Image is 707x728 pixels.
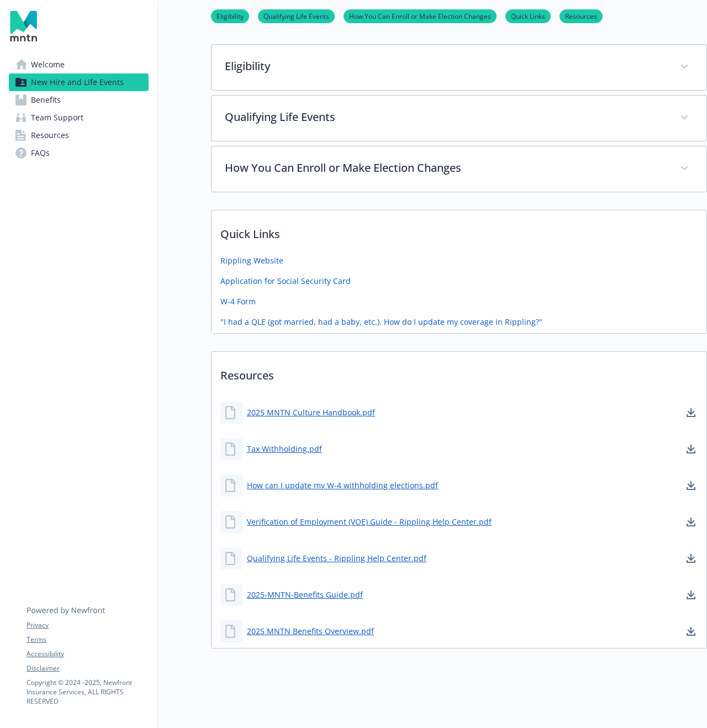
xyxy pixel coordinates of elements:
[212,146,706,192] div: How You Can Enroll or Make Election Changes
[258,10,335,21] a: Qualifying Life Events
[27,678,148,706] p: Copyright © 2024 - 2025 , Newfront Insurance Services, ALL RIGHTS RESERVED
[27,663,148,673] a: Disclaimer
[684,479,698,492] a: download document
[344,10,497,21] a: How You Can Enroll or Make Election Changes
[27,635,148,645] a: Terms
[31,144,50,162] span: FAQs
[684,442,698,456] a: download document
[9,109,149,126] a: Team Support
[31,56,65,73] span: Welcome
[31,109,83,126] span: Team Support
[220,275,351,287] a: Application for Social Security Card
[684,406,698,419] a: download document
[225,160,667,176] p: How You Can Enroll or Make Election Changes
[560,10,603,21] a: Resources
[247,516,492,527] a: Verification of Employment (VOE) Guide - Rippling Help Center.pdf
[247,407,375,418] a: 2025 MNTN Culture Handbook.pdf
[212,45,706,90] div: Eligibility
[27,620,148,630] a: Privacy
[225,58,667,75] p: Eligibility
[212,96,706,141] div: Qualifying Life Events
[27,649,148,659] a: Accessibility
[31,126,69,144] span: Resources
[9,56,149,73] a: Welcome
[212,210,706,251] p: Quick Links
[684,515,698,529] a: download document
[505,10,551,21] a: Quick Links
[247,625,374,637] a: 2025 MNTN Benefits Overview.pdf
[212,352,706,393] p: Resources
[9,126,149,144] a: Resources
[9,144,149,162] a: FAQs
[247,589,363,600] a: 2025-MNTN-Benefits Guide.pdf
[684,625,698,638] a: download document
[9,73,149,91] a: New Hire and Life Events
[220,316,542,328] a: "I had a QLE (got married, had a baby, etc.). How do I update my coverage in Rippling?"
[684,552,698,565] a: download document
[220,296,256,307] a: W-4 Form
[31,91,61,109] span: Benefits
[247,552,426,564] a: Qualifying Life Events - Rippling Help Center.pdf
[225,109,667,125] p: Qualifying Life Events
[684,588,698,602] a: download document
[220,255,283,266] a: Rippling Website
[247,479,438,491] a: How can I update my W-4 withholding elections.pdf
[247,443,322,455] a: Tax Withholding.pdf
[211,10,249,21] a: Eligibility
[9,91,149,109] a: Benefits
[31,73,124,91] span: New Hire and Life Events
